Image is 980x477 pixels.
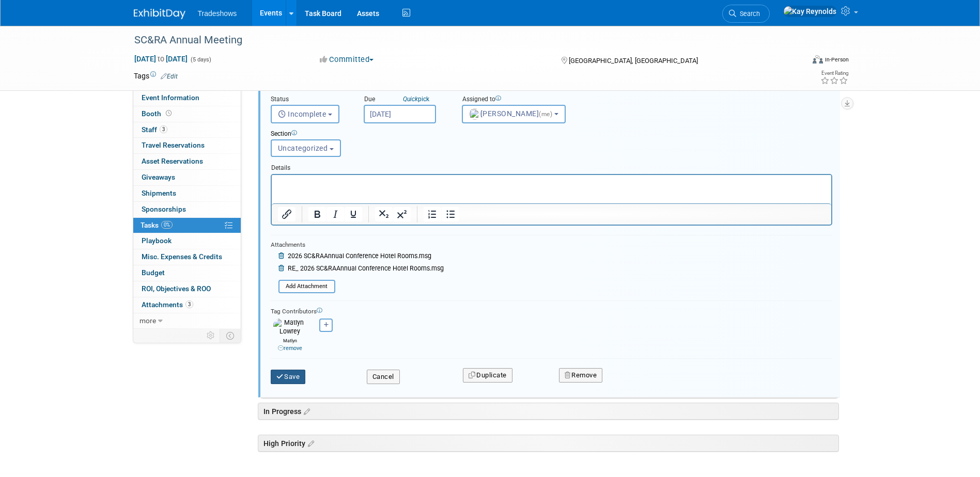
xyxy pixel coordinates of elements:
[278,345,302,352] a: remove
[258,403,839,420] div: In Progress
[185,300,193,308] span: 3
[142,284,211,293] span: ROI, Objectives & ROO
[161,73,178,80] a: Edit
[345,207,362,221] button: Underline
[142,93,199,102] span: Event Information
[134,9,185,19] img: ExhibitDay
[569,57,698,65] span: [GEOGRAPHIC_DATA], [GEOGRAPHIC_DATA]
[156,55,166,63] span: to
[133,106,241,122] a: Booth
[736,10,760,18] span: Search
[133,154,241,169] a: Asset Reservations
[559,368,603,383] button: Remove
[278,144,328,152] span: Uncategorized
[401,95,431,103] a: Quickpick
[133,186,241,201] a: Shipments
[160,125,167,133] span: 3
[271,370,306,384] button: Save
[133,170,241,185] a: Giveaways
[364,105,436,123] input: Due Date
[142,236,172,245] span: Playbook
[820,71,848,76] div: Event Rating
[743,54,849,69] div: Event Format
[367,370,400,384] button: Cancel
[202,329,220,342] td: Personalize Event Tab Strip
[198,9,237,18] span: Tradeshows
[278,207,295,221] button: Insert/edit link
[133,233,241,249] a: Playbook
[305,438,314,448] a: Edit sections
[161,221,173,229] span: 0%
[316,54,378,65] button: Committed
[164,109,174,117] span: Booth not reserved yet
[783,6,837,17] img: Kay Reynolds
[288,265,444,272] span: RE_ 2026 SC&RAAnnual Conference Hotel Rooms.msg
[271,305,832,316] div: Tag Contributors
[142,141,205,149] span: Travel Reservations
[220,329,241,342] td: Toggle Event Tabs
[813,55,823,63] img: Format-Inperson.png
[273,337,307,352] div: Matlyn
[258,435,839,452] div: High Priority
[271,95,348,105] div: Status
[142,268,165,277] span: Budget
[139,316,156,325] span: more
[133,202,241,217] a: Sponsorships
[364,95,446,105] div: Due
[142,252,222,261] span: Misc. Expenses & Credits
[133,90,241,106] a: Event Information
[134,71,178,81] td: Tags
[278,110,326,118] span: Incomplete
[825,56,849,63] div: In-Person
[142,157,203,165] span: Asset Reservations
[271,139,341,157] button: Uncategorized
[462,95,590,105] div: Assigned to
[403,96,418,103] i: Quick
[271,241,444,249] div: Attachments
[190,56,211,63] span: (5 days)
[133,138,241,153] a: Travel Reservations
[142,300,193,309] span: Attachments
[308,207,326,221] button: Bold
[133,218,241,233] a: Tasks0%
[301,406,310,416] a: Edit sections
[131,31,788,50] div: SC&RA Annual Meeting
[133,313,241,329] a: more
[134,54,188,63] span: [DATE] [DATE]
[142,173,175,181] span: Giveaways
[539,110,552,118] span: (me)
[271,159,832,173] div: Details
[424,207,441,221] button: Numbered list
[142,205,186,213] span: Sponsorships
[469,109,554,118] span: [PERSON_NAME]
[271,130,784,139] div: Section
[375,207,393,221] button: Subscript
[326,207,344,221] button: Italic
[133,249,241,265] a: Misc. Expenses & Credits
[142,109,174,118] span: Booth
[133,281,241,297] a: ROI, Objectives & ROO
[272,175,831,203] iframe: Rich Text Area
[393,207,411,221] button: Superscript
[141,221,173,229] span: Tasks
[463,368,512,383] button: Duplicate
[142,189,176,197] span: Shipments
[462,105,566,123] button: [PERSON_NAME](me)
[142,125,167,134] span: Staff
[273,319,307,337] img: Matlyn Lowrey
[442,207,459,221] button: Bullet list
[133,297,241,313] a: Attachments3
[271,105,339,123] button: Incomplete
[722,5,770,23] a: Search
[288,252,431,260] span: 2026 SC&RAAnnual Conference Hotel Rooms.msg
[133,265,241,281] a: Budget
[133,122,241,138] a: Staff3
